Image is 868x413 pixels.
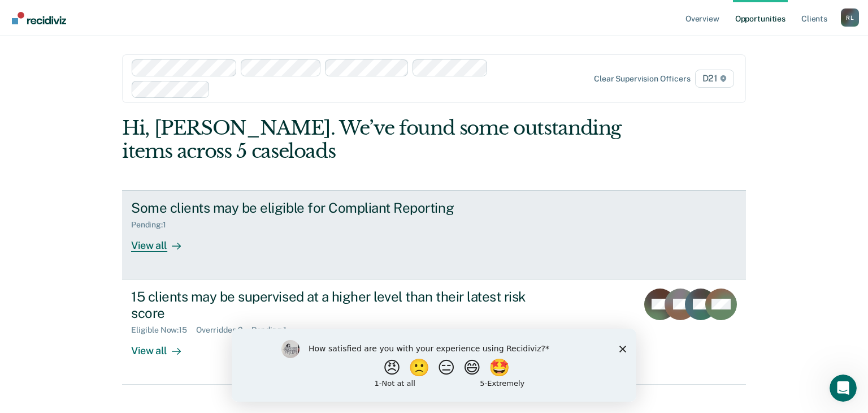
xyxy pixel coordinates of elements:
[131,335,194,357] div: View all
[122,117,621,163] div: Hi, [PERSON_NAME]. We’ve found some outstanding items across 5 caseloads
[131,230,194,252] div: View all
[841,8,859,27] div: R L
[232,329,636,402] iframe: Survey by Kim from Recidiviz
[131,325,196,335] div: Eligible Now : 15
[196,325,251,335] div: Overridden : 2
[251,325,296,335] div: Pending : 1
[841,8,859,27] button: Profile dropdown button
[830,375,857,402] iframe: Intercom live chat
[122,190,746,279] a: Some clients may be eligible for Compliant ReportingPending:1View all
[131,200,528,216] div: Some clients may be eligible for Compliant Reporting
[122,279,746,385] a: 15 clients may be supervised at a higher level than their latest risk scoreEligible Now:15Overrid...
[131,289,528,321] div: 15 clients may be supervised at a higher level than their latest risk score
[695,70,734,88] span: D21
[12,12,66,24] img: Recidiviz
[131,220,175,230] div: Pending : 1
[594,74,690,84] div: Clear supervision officers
